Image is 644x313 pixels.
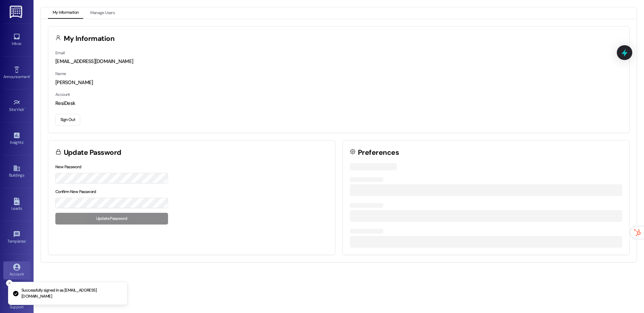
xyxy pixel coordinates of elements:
[48,7,83,19] button: My Information
[64,149,121,156] h3: Update Password
[23,139,24,144] span: •
[358,149,399,156] h3: Preferences
[26,238,27,243] span: •
[55,164,82,170] label: New Password
[21,288,122,299] p: Successfully signed in as [EMAIL_ADDRESS][DOMAIN_NAME]
[55,100,622,107] div: ResiDesk
[55,79,622,86] div: [PERSON_NAME]
[55,71,66,76] label: Name
[3,163,30,181] a: Buildings
[3,294,30,312] a: Support
[3,97,30,115] a: Site Visit •
[30,73,31,78] span: •
[64,35,115,42] h3: My Information
[10,6,23,18] img: ResiDesk Logo
[24,106,25,111] span: •
[55,50,65,56] label: Email
[55,114,80,126] button: Sign Out
[55,189,96,194] label: Confirm New Password
[3,196,30,214] a: Leads
[55,92,70,97] label: Account
[86,7,119,19] button: Manage Users
[6,280,13,287] button: Close toast
[3,130,30,148] a: Insights •
[3,31,30,49] a: Inbox
[3,229,30,247] a: Templates •
[55,58,622,65] div: [EMAIL_ADDRESS][DOMAIN_NAME]
[3,261,30,279] a: Account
